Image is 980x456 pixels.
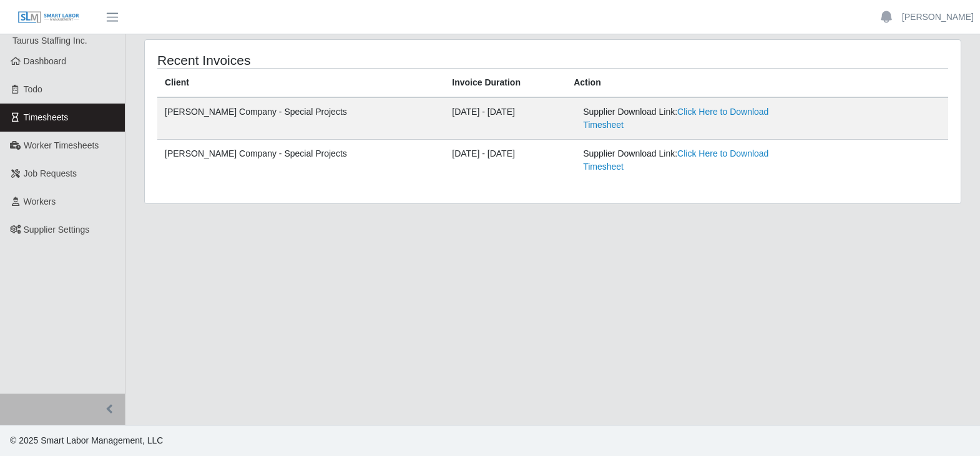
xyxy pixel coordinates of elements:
span: Workers [24,196,56,206]
span: Job Requests [24,168,77,178]
span: Todo [24,84,42,94]
h4: Recent Invoices [157,52,476,68]
a: [PERSON_NAME] [902,11,974,24]
td: [PERSON_NAME] Company - Special Projects [157,140,444,182]
img: SLM Logo [17,11,80,24]
td: [DATE] - [DATE] [444,97,566,140]
td: [PERSON_NAME] Company - Special Projects [157,97,444,140]
th: Client [157,69,444,98]
span: Dashboard [24,56,67,66]
th: Action [566,69,948,98]
span: Timesheets [24,112,69,122]
td: [DATE] - [DATE] [444,140,566,182]
span: Supplier Settings [24,225,90,235]
div: Supplier Download Link: [583,147,809,173]
span: Taurus Staffing Inc. [12,36,87,46]
span: © 2025 Smart Labor Management, LLC [10,435,163,445]
div: Supplier Download Link: [583,105,809,132]
span: Worker Timesheets [24,140,99,150]
th: Invoice Duration [444,69,566,98]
